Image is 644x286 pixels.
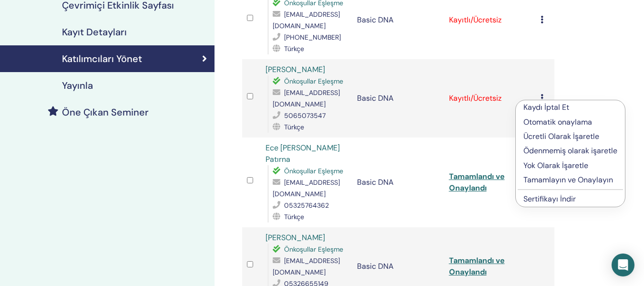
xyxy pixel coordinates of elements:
a: Tamamlandı ve Onaylandı [449,171,505,193]
h4: Katılımcıları Yönet [62,53,142,64]
p: Otomatik onaylama [523,117,617,128]
h4: Yayınla [62,80,93,91]
a: Sertifikayı İndir [523,194,576,204]
a: [PERSON_NAME] [266,233,325,243]
span: 05325764362 [284,201,329,210]
span: Önkoşullar Eşleşme [284,77,343,85]
p: Ödenmemiş olarak işaretle [523,145,617,157]
div: Open Intercom Messenger [612,254,634,276]
span: Önkoşullar Eşleşme [284,167,343,175]
span: [EMAIL_ADDRESS][DOMAIN_NAME] [273,88,340,108]
span: [PHONE_NUMBER] [284,33,341,42]
span: Türkçe [284,123,304,131]
td: Basic DNA [352,59,444,138]
h4: Kayıt Detayları [62,26,127,38]
span: Önkoşullar Eşleşme [284,245,343,254]
span: [EMAIL_ADDRESS][DOMAIN_NAME] [273,178,340,198]
span: Türkçe [284,212,304,221]
p: Ücretli Olarak İşaretle [523,131,617,142]
td: Basic DNA [352,138,444,227]
a: Ece [PERSON_NAME] Patırna [266,143,340,164]
h4: Öne Çıkan Seminer [62,106,149,118]
a: Tamamlandı ve Onaylandı [449,255,505,277]
span: [EMAIL_ADDRESS][DOMAIN_NAME] [273,10,340,30]
span: Türkçe [284,44,304,53]
p: Yok Olarak İşaretle [523,160,617,171]
span: 5065073547 [284,111,326,120]
p: Kaydı İptal Et [523,102,617,113]
span: [EMAIL_ADDRESS][DOMAIN_NAME] [273,256,340,276]
a: [PERSON_NAME] [266,64,325,74]
p: Tamamlayın ve Onaylayın [523,174,617,186]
